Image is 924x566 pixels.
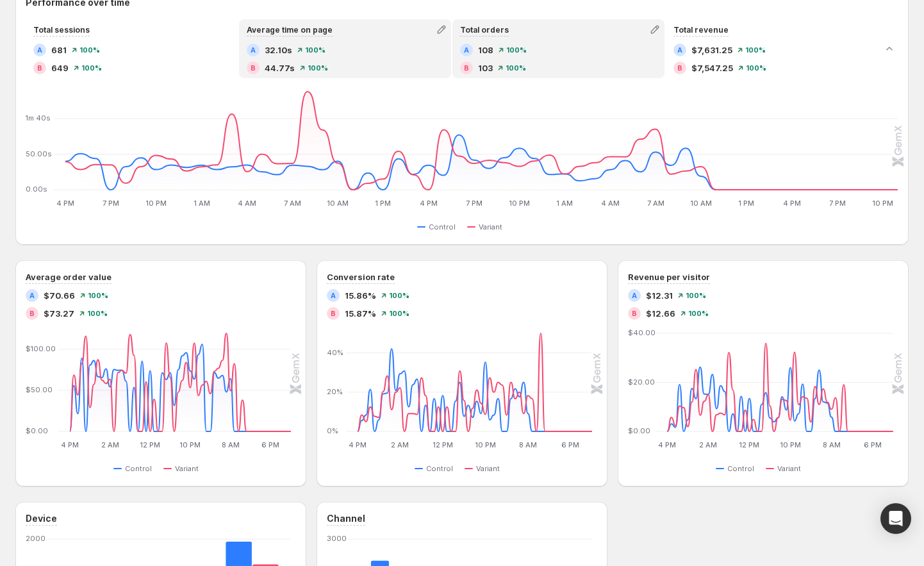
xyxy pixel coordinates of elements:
[433,440,453,449] text: 12 PM
[247,25,333,35] span: Average time on page
[475,440,496,449] text: 10 PM
[478,44,493,56] span: 108
[81,64,102,72] span: 100 %
[26,149,52,158] text: 50.00s
[426,463,453,474] span: Control
[519,440,537,449] text: 8 AM
[628,271,710,283] h3: Revenue per visitor
[125,463,152,474] span: Control
[327,348,343,357] text: 40%
[420,199,438,208] text: 4 PM
[646,289,673,302] span: $12.31
[331,292,336,299] h2: A
[479,222,502,232] span: Variant
[691,62,733,74] span: $7,547.25
[823,440,841,449] text: 8 AM
[628,426,650,435] text: $0.00
[780,440,801,449] text: 10 PM
[251,46,256,54] h2: A
[37,64,42,72] h2: B
[691,44,732,56] span: $7,631.25
[601,199,620,208] text: 4 AM
[632,310,637,317] h2: B
[464,64,469,72] h2: B
[265,62,295,74] span: 44.77s
[26,344,56,353] text: $100.00
[113,461,157,476] button: Control
[716,461,759,476] button: Control
[872,199,893,208] text: 10 PM
[509,199,530,208] text: 10 PM
[103,199,119,208] text: 7 PM
[26,512,57,525] h3: Device
[26,271,111,283] h3: Average order value
[175,463,199,474] span: Variant
[738,199,754,208] text: 1 PM
[101,440,119,449] text: 2 AM
[506,46,527,54] span: 100 %
[145,199,167,208] text: 10 PM
[677,64,682,72] h2: B
[688,310,709,317] span: 100 %
[44,307,74,320] span: $73.27
[677,46,682,54] h2: A
[673,25,729,35] span: Total revenue
[690,199,712,208] text: 10 AM
[26,185,47,194] text: 0.00s
[777,463,801,474] span: Variant
[327,271,395,283] h3: Conversion rate
[44,289,75,302] span: $70.66
[561,440,579,449] text: 6 PM
[766,461,806,476] button: Variant
[880,503,911,534] div: Open Intercom Messenger
[79,46,100,54] span: 100 %
[686,292,706,299] span: 100 %
[327,199,349,208] text: 10 AM
[56,199,74,208] text: 4 PM
[658,440,676,449] text: 4 PM
[26,385,53,394] text: $50.00
[415,461,458,476] button: Control
[349,440,367,449] text: 4 PM
[389,310,409,317] span: 100 %
[417,219,461,235] button: Control
[466,199,483,208] text: 7 PM
[140,440,160,449] text: 12 PM
[327,534,347,543] text: 3000
[429,222,456,232] span: Control
[327,387,343,396] text: 20%
[251,64,256,72] h2: B
[556,199,573,208] text: 1 AM
[345,307,376,320] span: 15.87%
[51,62,69,74] span: 649
[284,199,301,208] text: 7 AM
[26,426,48,435] text: $0.00
[646,307,675,320] span: $12.66
[783,199,801,208] text: 4 PM
[880,40,898,58] button: Collapse chart
[331,310,336,317] h2: B
[465,461,505,476] button: Variant
[87,310,108,317] span: 100 %
[327,512,365,525] h3: Channel
[179,440,201,449] text: 10 PM
[26,113,51,122] text: 1m 40s
[51,44,67,56] span: 681
[389,292,409,299] span: 100 %
[628,378,655,387] text: $20.00
[345,289,376,302] span: 15.86%
[746,64,766,72] span: 100 %
[628,328,656,337] text: $40.00
[194,199,210,208] text: 1 AM
[222,440,240,449] text: 8 AM
[647,199,664,208] text: 7 AM
[29,292,35,299] h2: A
[37,46,42,54] h2: A
[33,25,90,35] span: Total sessions
[391,440,409,449] text: 2 AM
[375,199,391,208] text: 1 PM
[476,463,500,474] span: Variant
[699,440,717,449] text: 2 AM
[632,292,637,299] h2: A
[265,44,292,56] span: 32.10s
